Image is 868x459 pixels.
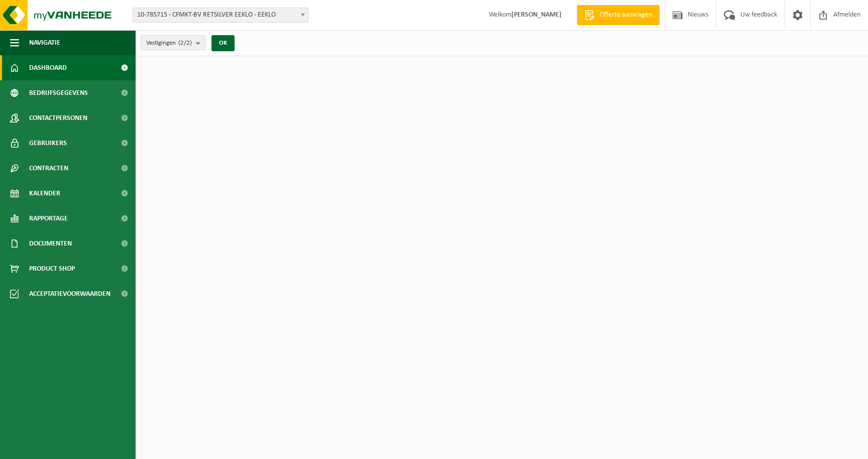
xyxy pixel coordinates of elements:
strong: [PERSON_NAME] [511,11,562,19]
span: Navigatie [29,30,60,55]
span: Offerte aanvragen [597,10,655,20]
span: Kalender [29,181,60,206]
button: Vestigingen(2/2) [141,35,205,50]
span: Contactpersonen [29,105,87,131]
span: Dashboard [29,55,67,80]
span: Contracten [29,156,68,181]
span: Gebruikers [29,131,67,156]
span: 10-785715 - CFMKT-BV RETSILVER EEKLO - EEKLO [133,8,308,22]
button: OK [211,35,235,51]
count: (2/2) [178,40,192,46]
span: 10-785715 - CFMKT-BV RETSILVER EEKLO - EEKLO [133,8,308,23]
span: Vestigingen [146,36,192,51]
span: Documenten [29,231,72,256]
span: Bedrijfsgegevens [29,80,88,105]
span: Product Shop [29,256,75,281]
a: Offerte aanvragen [577,5,660,25]
span: Acceptatievoorwaarden [29,281,111,306]
span: Rapportage [29,206,68,231]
